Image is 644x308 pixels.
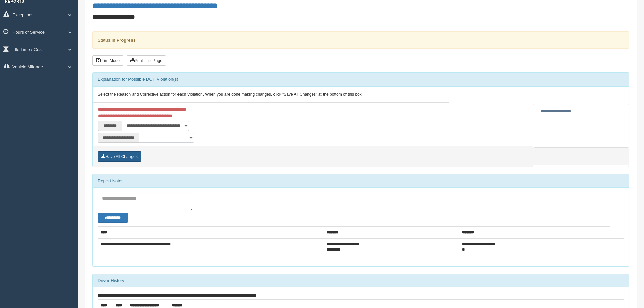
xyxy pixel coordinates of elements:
div: Report Notes [93,174,629,188]
div: Explanation for Possible DOT Violation(s) [93,73,629,86]
strong: In Progress [111,38,136,43]
div: Status: [92,31,629,49]
button: Print This Page [127,55,166,66]
div: Driver History [93,274,629,287]
button: Print Mode [92,55,123,66]
div: Select the Reason and Corrective action for each Violation. When you are done making changes, cli... [93,87,629,103]
button: Change Filter Options [98,213,128,223]
button: Save [98,151,141,162]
